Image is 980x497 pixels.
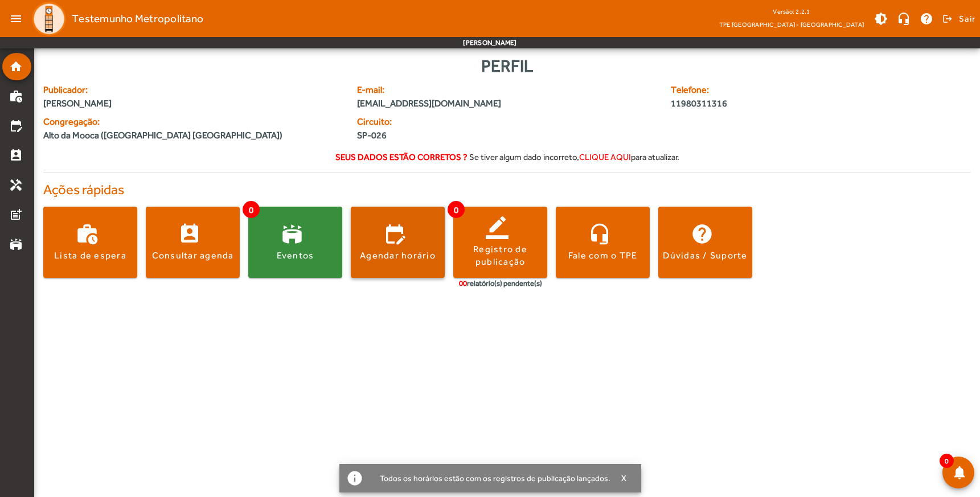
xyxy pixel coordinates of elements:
h4: Ações rápidas [43,182,971,198]
span: X [621,473,627,483]
div: Versão: 2.2.1 [719,5,864,19]
div: Lista de espera [54,249,126,262]
div: relatório(s) pendente(s) [459,278,542,289]
a: Testemunho Metropolitano [27,2,203,36]
span: Congregação: [43,115,343,129]
button: Eventos [248,207,342,278]
mat-icon: perm_contact_calendar [9,149,23,162]
span: Alto da Mooca ([GEOGRAPHIC_DATA] [GEOGRAPHIC_DATA]) [43,129,282,142]
button: Consultar agenda [146,207,240,278]
div: Eventos [277,249,314,262]
span: 0 [448,201,465,218]
div: Agendar horário [360,249,436,262]
mat-icon: info [346,470,363,487]
span: 00 [459,279,467,287]
div: Todos os horários estão com os registros de publicação lançados. [371,470,610,486]
button: Sair [941,10,975,27]
mat-icon: menu [5,7,27,30]
mat-icon: handyman [9,178,23,192]
span: Testemunho Metropolitano [72,10,203,28]
div: Registro de publicação [453,243,547,269]
span: E-mail: [357,83,657,97]
div: Perfil [43,53,971,79]
span: 11980311316 [671,97,892,110]
span: Circuito: [357,115,500,129]
div: Consultar agenda [152,249,234,262]
mat-icon: edit_calendar [9,119,23,133]
span: [EMAIL_ADDRESS][DOMAIN_NAME] [357,97,657,110]
span: Sair [959,10,975,28]
mat-icon: stadium [9,237,23,251]
button: X [610,473,639,483]
div: Dúvidas / Suporte [663,249,747,262]
strong: Seus dados estão corretos ? [335,152,468,162]
img: Logo TPE [32,2,66,36]
span: SP-026 [357,129,500,142]
span: Publicador: [43,83,343,97]
mat-icon: post_add [9,208,23,221]
mat-icon: home [9,60,23,73]
span: Telefone: [671,83,892,97]
mat-icon: work_history [9,89,23,103]
span: clique aqui [579,152,631,162]
span: 0 [940,454,954,468]
button: Dúvidas / Suporte [658,207,752,278]
button: Registro de publicação [453,207,547,278]
span: 0 [243,201,260,218]
span: TPE [GEOGRAPHIC_DATA] - [GEOGRAPHIC_DATA] [719,19,864,30]
button: Fale com o TPE [556,207,650,278]
span: [PERSON_NAME] [43,97,343,110]
button: Lista de espera [43,207,137,278]
div: Fale com o TPE [568,249,638,262]
span: Se tiver algum dado incorreto, para atualizar. [469,152,679,162]
button: Agendar horário [351,207,445,278]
